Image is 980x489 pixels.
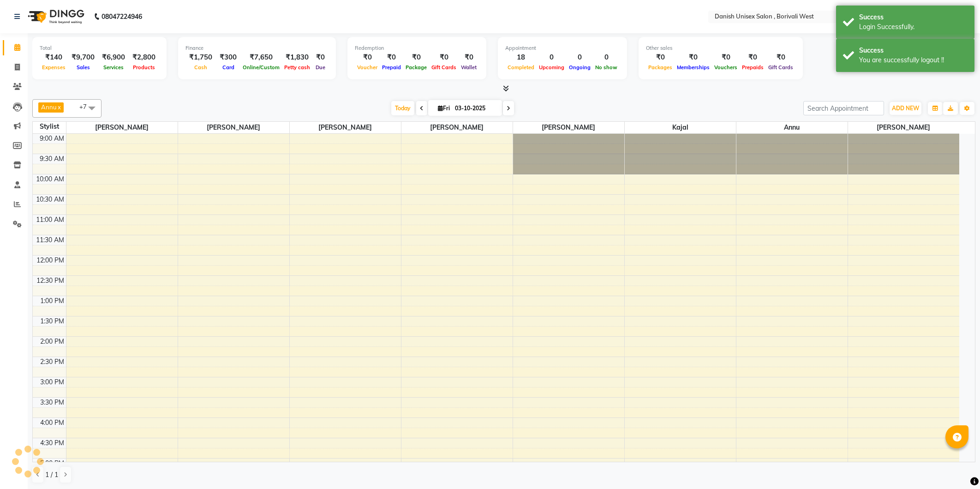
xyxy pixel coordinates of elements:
span: Annu [736,122,848,133]
div: 4:00 PM [38,418,66,428]
span: kajal [625,122,736,133]
input: 2025-10-03 [452,101,498,115]
div: 10:00 AM [34,174,66,184]
div: 11:30 AM [34,235,66,245]
div: 2:30 PM [38,357,66,367]
span: Wallet [459,64,479,71]
div: 5:00 PM [38,459,66,468]
div: Login Successfully. [859,22,968,32]
div: ₹0 [403,52,429,63]
div: 3:00 PM [38,377,66,387]
div: ₹0 [646,52,675,63]
span: Voucher [355,64,380,71]
div: ₹1,830 [282,52,312,63]
div: 12:30 PM [35,276,66,286]
div: 0 [567,52,593,63]
div: ₹6,900 [98,52,129,63]
a: x [57,103,61,111]
div: 9:30 AM [38,154,66,164]
span: Ongoing [567,64,593,71]
div: Success [859,12,968,22]
div: ₹0 [355,52,380,63]
span: Prepaid [380,64,403,71]
div: ₹2,800 [129,52,159,63]
div: ₹0 [766,52,795,63]
div: ₹0 [740,52,766,63]
span: Vouchers [712,64,740,71]
b: 08047224946 [102,4,142,30]
span: [PERSON_NAME] [848,122,960,133]
div: Other sales [646,44,795,52]
span: Online/Custom [240,64,282,71]
div: ₹140 [40,52,68,63]
div: Success [859,46,968,55]
button: ADD NEW [890,102,921,115]
div: Redemption [355,44,479,52]
span: [PERSON_NAME] [178,122,289,133]
span: ADD NEW [892,105,919,112]
div: ₹0 [312,52,329,63]
div: 1:30 PM [38,316,66,326]
span: Prepaids [740,64,766,71]
span: Gift Cards [766,64,795,71]
div: ₹0 [712,52,740,63]
div: ₹0 [429,52,459,63]
span: Expenses [40,64,68,71]
div: 10:30 AM [34,195,66,204]
div: 0 [593,52,620,63]
div: 9:00 AM [38,134,66,143]
span: [PERSON_NAME] [290,122,401,133]
div: 11:00 AM [34,215,66,225]
div: ₹7,650 [240,52,282,63]
div: Total [40,44,159,52]
span: [PERSON_NAME] [401,122,513,133]
div: ₹0 [459,52,479,63]
span: Due [313,64,328,71]
span: Cash [192,64,209,71]
div: ₹0 [380,52,403,63]
span: Services [101,64,126,71]
div: Appointment [505,44,620,52]
span: No show [593,64,620,71]
div: 0 [537,52,567,63]
span: Completed [505,64,537,71]
div: ₹0 [675,52,712,63]
span: [PERSON_NAME] [513,122,624,133]
span: Gift Cards [429,64,459,71]
span: [PERSON_NAME] [66,122,178,133]
span: Card [220,64,237,71]
input: Search Appointment [803,101,884,115]
span: Memberships [675,64,712,71]
span: Products [131,64,157,71]
span: Packages [646,64,675,71]
span: Sales [74,64,92,71]
div: 12:00 PM [35,256,66,265]
div: 1:00 PM [38,296,66,306]
div: 3:30 PM [38,398,66,407]
span: Annu [41,103,57,111]
div: ₹9,700 [68,52,98,63]
div: Stylist [33,122,66,131]
span: 1 / 1 [45,470,58,480]
span: Petty cash [282,64,312,71]
div: 18 [505,52,537,63]
div: You are successfully logout !! [859,55,968,65]
span: Fri [436,105,452,112]
div: 4:30 PM [38,438,66,448]
iframe: chat widget [941,452,971,480]
span: +7 [79,103,94,110]
div: ₹300 [216,52,240,63]
div: 2:00 PM [38,337,66,346]
span: Upcoming [537,64,567,71]
div: Finance [185,44,329,52]
span: Package [403,64,429,71]
span: Today [391,101,414,115]
div: ₹1,750 [185,52,216,63]
img: logo [24,4,87,30]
